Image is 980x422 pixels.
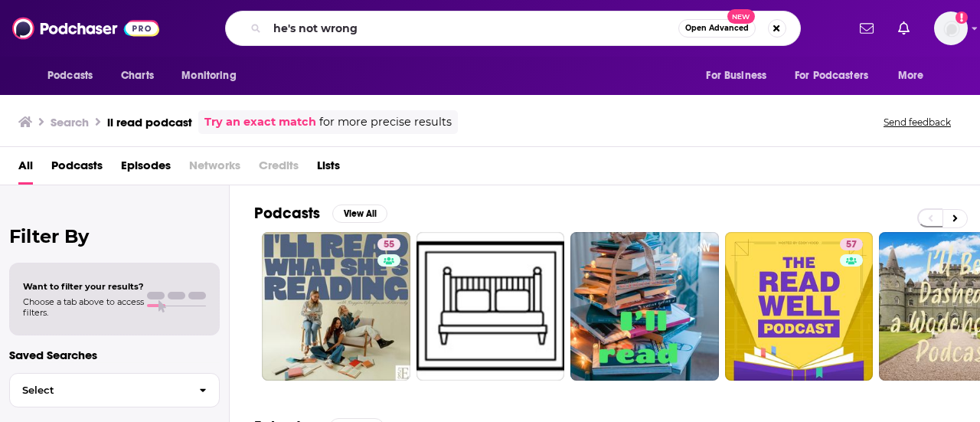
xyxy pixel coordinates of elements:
[47,65,93,87] span: Podcasts
[111,61,163,90] a: Charts
[955,11,968,24] svg: Add a profile image
[121,153,171,185] a: Episodes
[846,237,857,253] span: 57
[854,15,880,41] a: Show notifications dropdown
[319,113,452,131] span: for more precise results
[254,204,320,223] h2: Podcasts
[267,16,678,41] input: Search podcasts, credits, & more...
[181,65,236,87] span: Monitoring
[254,204,387,223] a: PodcastsView All
[204,113,316,131] a: Try an exact match
[9,348,220,362] p: Saved Searches
[934,11,968,45] span: Logged in as eringalloway
[225,11,801,46] div: Search podcasts, credits, & more...
[887,61,943,90] button: open menu
[23,296,144,318] span: Choose a tab above to access filters.
[879,116,955,129] button: Send feedback
[262,232,410,381] a: 55
[934,11,968,45] img: User Profile
[892,15,916,41] a: Show notifications dropdown
[934,11,968,45] button: Show profile menu
[259,153,299,185] span: Credits
[9,225,220,247] h2: Filter By
[795,65,868,87] span: For Podcasters
[685,25,749,32] span: Open Advanced
[695,61,786,90] button: open menu
[51,153,103,185] a: Podcasts
[317,153,340,185] a: Lists
[678,19,756,38] button: Open AdvancedNew
[12,14,159,43] img: Podchaser - Follow, Share and Rate Podcasts
[377,238,400,250] a: 55
[10,385,187,395] span: Select
[727,9,755,24] span: New
[107,115,192,129] h3: ll read podcast
[189,153,240,185] span: Networks
[725,232,874,381] a: 57
[785,61,890,90] button: open menu
[332,204,387,223] button: View All
[384,237,394,253] span: 55
[51,115,89,129] h3: Search
[898,65,924,87] span: More
[840,238,863,250] a: 57
[18,153,33,185] a: All
[9,373,220,407] button: Select
[121,65,154,87] span: Charts
[706,65,766,87] span: For Business
[171,61,256,90] button: open menu
[23,281,144,292] span: Want to filter your results?
[37,61,113,90] button: open menu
